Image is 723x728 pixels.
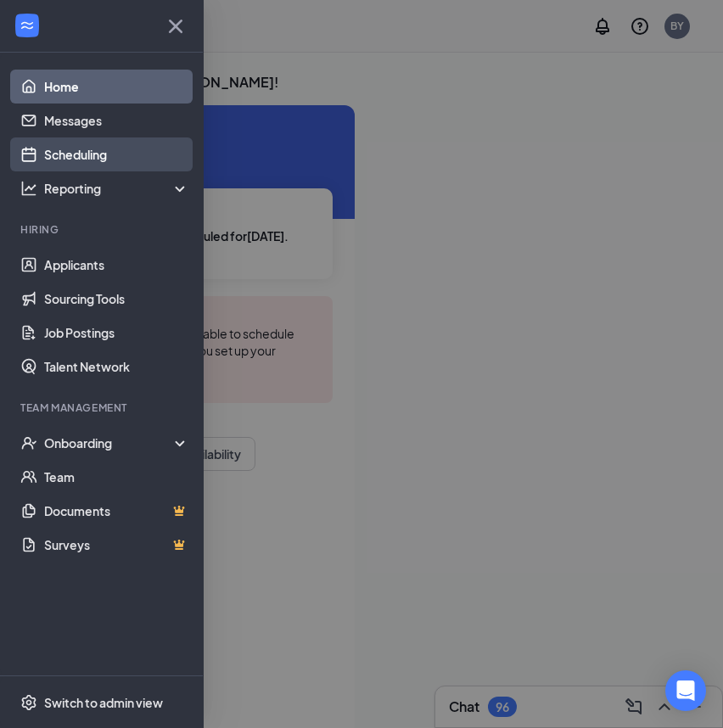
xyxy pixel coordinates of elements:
[44,104,189,137] a: Messages
[20,400,186,415] div: Team Management
[20,180,37,197] svg: Analysis
[44,316,189,350] a: Job Postings
[44,248,189,282] a: Applicants
[44,694,163,711] div: Switch to admin view
[665,670,706,711] div: Open Intercom Messenger
[20,222,186,237] div: Hiring
[44,460,189,494] a: Team
[44,434,175,451] div: Onboarding
[19,17,36,34] svg: WorkstreamLogo
[44,528,189,562] a: SurveysCrown
[20,694,37,711] svg: Settings
[44,137,189,171] a: Scheduling
[44,180,190,197] div: Reporting
[44,494,189,528] a: DocumentsCrown
[162,13,189,40] svg: Cross
[20,434,37,451] svg: UserCheck
[44,282,189,316] a: Sourcing Tools
[44,350,189,384] a: Talent Network
[44,70,189,104] a: Home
